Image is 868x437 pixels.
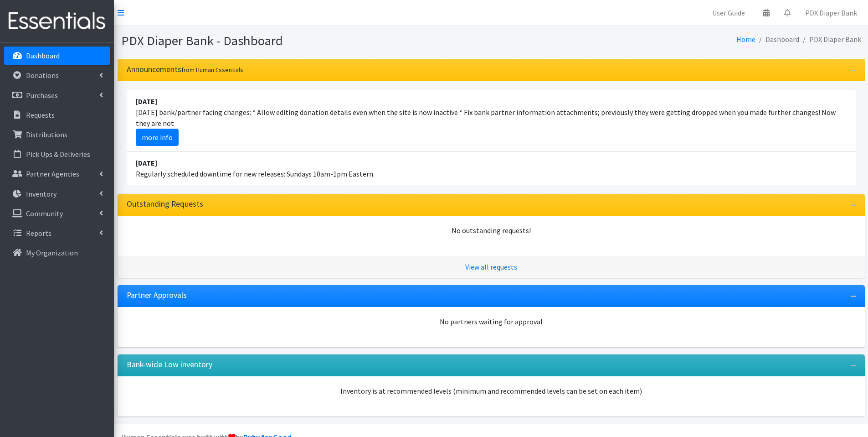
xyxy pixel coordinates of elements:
a: Purchases [4,86,110,104]
a: Home [736,35,755,44]
p: Requests [26,110,55,120]
a: Reports [4,224,110,242]
h3: Partner Approvals [127,291,187,300]
h3: Bank-wide Low inventory [127,360,212,369]
a: Inventory [4,185,110,203]
div: No partners waiting for approval [127,316,856,327]
a: Requests [4,106,110,124]
p: Inventory is at recommended levels (minimum and recommended levels can be set on each item) [127,385,856,396]
p: Community [26,209,63,218]
a: My Organization [4,244,110,262]
p: Donations [26,71,59,80]
a: Distributions [4,125,110,144]
p: Inventory [26,189,56,198]
a: Community [4,204,110,223]
p: Purchases [26,91,58,100]
p: Partner Agencies [26,169,79,178]
li: Regularly scheduled downtime for new releases: Sundays 10am-1pm Eastern. [127,152,856,185]
strong: [DATE] [136,158,157,167]
small: from Human Essentials [181,66,243,74]
a: User Guide [705,4,752,22]
h3: Outstanding Requests [127,199,203,209]
a: Dashboard [4,47,110,65]
h1: PDX Diaper Bank - Dashboard [121,33,488,49]
li: [DATE] bank/partner facing changes: * Allow editing donation details even when the site is now in... [127,90,856,152]
a: Pick Ups & Deliveries [4,145,110,163]
a: Donations [4,66,110,84]
p: Reports [26,229,51,238]
div: No outstanding requests! [127,225,856,236]
a: View all requests [465,262,517,271]
p: Dashboard [26,51,60,60]
a: more info [136,129,179,146]
img: HumanEssentials [4,6,110,36]
p: Distributions [26,130,67,139]
p: Pick Ups & Deliveries [26,150,90,159]
p: My Organization [26,248,78,257]
strong: [DATE] [136,97,157,106]
li: Dashboard [755,33,799,46]
h3: Announcements [127,65,243,74]
a: PDX Diaper Bank [798,4,864,22]
li: PDX Diaper Bank [799,33,861,46]
a: Partner Agencies [4,165,110,183]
